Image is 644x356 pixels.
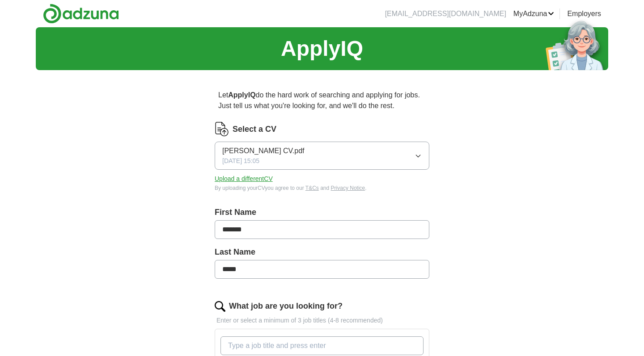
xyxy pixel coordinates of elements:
[215,174,273,184] button: Upload a differentCV
[567,8,601,19] a: Employers
[222,146,304,156] span: [PERSON_NAME] CV.pdf
[215,316,429,325] p: Enter or select a minimum of 3 job titles (4-8 recommended)
[215,246,429,258] label: Last Name
[43,4,119,24] img: Adzuna logo
[215,142,429,170] button: [PERSON_NAME] CV.pdf[DATE] 15:05
[215,122,229,136] img: CV Icon
[215,301,225,312] img: search.png
[513,8,555,19] a: MyAdzuna
[281,33,363,65] h1: ApplyIQ
[233,123,276,135] label: Select a CV
[331,185,365,191] a: Privacy Notice
[305,185,319,191] a: T&Cs
[215,86,429,115] p: Let do the hard work of searching and applying for jobs. Just tell us what you're looking for, an...
[215,184,429,192] div: By uploading your CV you agree to our and .
[222,156,259,166] span: [DATE] 15:05
[228,91,255,99] strong: ApplyIQ
[229,300,343,312] label: What job are you looking for?
[385,8,506,19] li: [EMAIL_ADDRESS][DOMAIN_NAME]
[220,336,424,355] input: Type a job title and press enter
[215,206,429,218] label: First Name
